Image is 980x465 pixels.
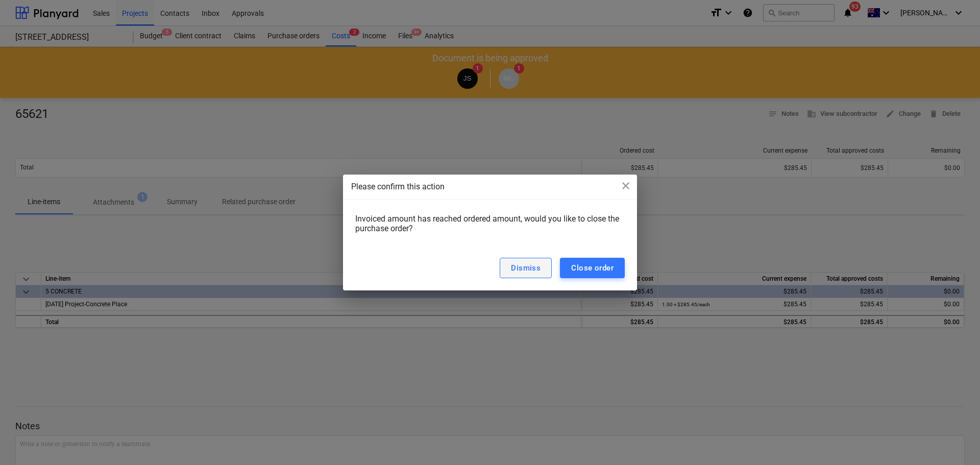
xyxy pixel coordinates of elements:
button: Dismiss [500,258,552,278]
div: close [620,180,632,195]
div: Invoiced amount has reached ordered amount, would you like to close the purchase order? [355,214,625,241]
div: Close order [571,261,614,275]
div: Dismiss [511,261,541,275]
div: Please confirm this action [351,181,629,193]
iframe: Chat Widget [929,416,980,465]
span: close [620,180,632,192]
button: Close order [560,258,625,278]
